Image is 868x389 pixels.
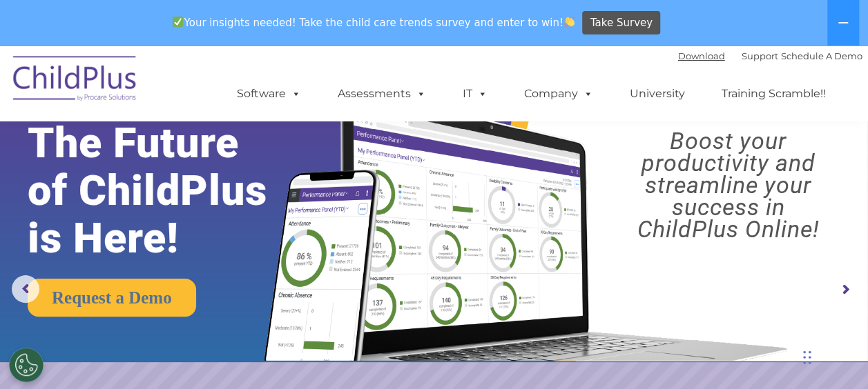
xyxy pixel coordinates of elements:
[449,80,501,108] a: IT
[582,11,660,35] a: Take Survey
[28,279,196,317] a: Request a Demo
[223,80,315,108] a: Software
[324,80,440,108] a: Assessments
[9,348,44,382] button: Cookies Settings
[6,46,144,115] img: ChildPlus by Procare Solutions
[173,17,183,27] img: ✅
[678,50,725,61] a: Download
[192,148,251,158] span: Phone number
[510,80,607,108] a: Company
[599,130,857,240] rs-layer: Boost your productivity and streamline your success in ChildPlus Online!
[564,17,575,27] img: 👏
[642,240,868,389] iframe: Chat Widget
[28,119,305,262] rs-layer: The Future of ChildPlus is Here!
[803,337,811,378] div: Drag
[167,9,581,36] span: Your insights needed! Take the child care trends survey and enter to win!
[781,50,862,61] a: Schedule A Demo
[590,11,653,35] span: Take Survey
[708,80,840,108] a: Training Scramble!!
[192,91,234,101] span: Last name
[742,50,778,61] a: Support
[616,80,699,108] a: University
[678,50,862,61] font: |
